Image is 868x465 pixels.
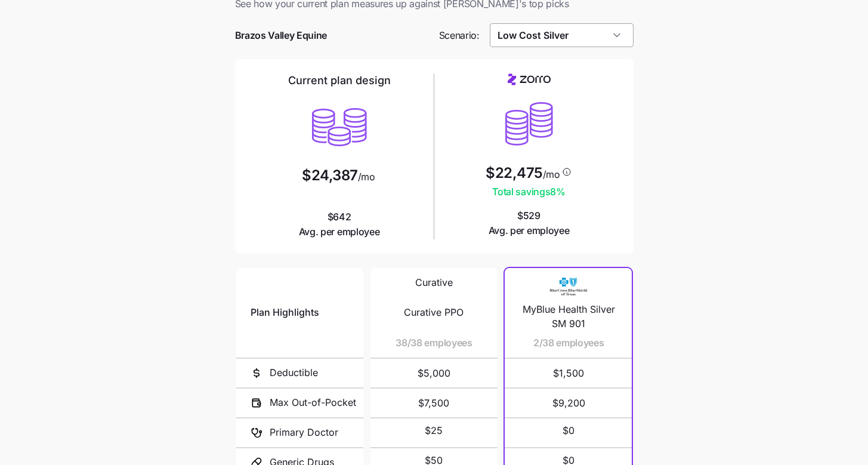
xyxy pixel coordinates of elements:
span: $25 [425,423,443,438]
img: Carrier [545,275,592,298]
span: Avg. per employee [489,223,570,238]
span: 2/38 employees [533,335,604,350]
span: Total savings 8 % [486,184,572,199]
span: $7,500 [385,389,483,417]
span: Curative [415,275,453,290]
span: Avg. per employee [299,224,380,239]
span: Primary Doctor [270,425,338,440]
span: $1,500 [519,359,617,387]
span: $9,200 [519,389,617,417]
span: 38/38 employees [396,335,472,350]
span: $24,387 [302,168,358,183]
span: MyBlue Health Silver SM 901 [519,302,617,332]
span: /mo [358,172,375,181]
span: $22,475 [486,166,543,180]
span: $529 [489,208,570,238]
span: Curative PPO [404,305,464,320]
span: Deductible [270,365,318,380]
span: Scenario: [439,28,480,43]
span: /mo [543,170,560,179]
span: Plan Highlights [251,305,319,320]
span: $0 [563,423,574,438]
span: Brazos Valley Equine [235,28,328,43]
span: Max Out-of-Pocket [270,395,356,410]
h2: Current plan design [288,73,391,88]
span: $642 [299,210,380,239]
span: $5,000 [385,359,483,387]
